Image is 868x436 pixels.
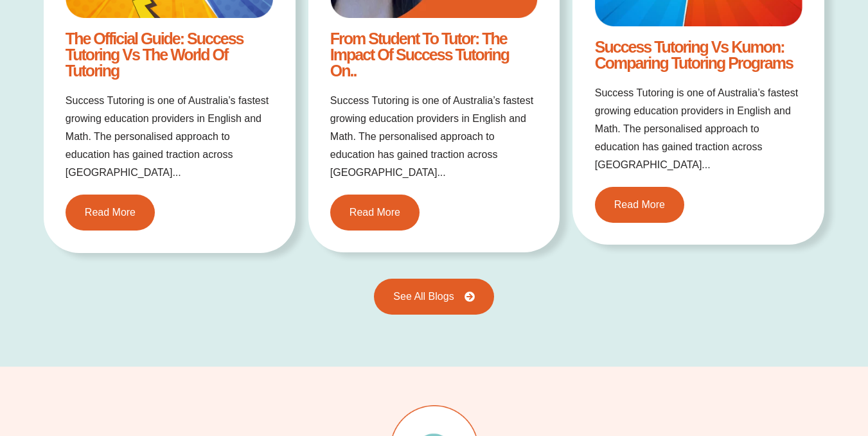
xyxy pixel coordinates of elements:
iframe: Chat Widget [654,291,868,436]
p: Success Tutoring is one of Australia’s fastest growing education providers in English and Math. T... [66,92,273,182]
span: Read More [350,207,400,218]
a: The Official Guide: Success Tutoring vs The World of Tutoring [66,30,244,80]
p: Success Tutoring is one of Australia’s fastest growing education providers in English and Math. T... [330,92,538,182]
span: See All Blogs [393,292,454,302]
a: Read More [330,195,420,231]
a: Read More [595,187,684,223]
a: From Student to Tutor: The Impact of Success Tutoring on.. [330,30,509,80]
span: Read More [614,200,665,210]
p: Success Tutoring is one of Australia’s fastest growing education providers in English and Math. T... [595,84,802,174]
span: Read More [85,207,136,218]
a: See All Blogs [374,279,493,315]
a: Success Tutoring vs Kumon: Comparing Tutoring Programs [595,38,793,72]
a: Read More [66,195,155,231]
